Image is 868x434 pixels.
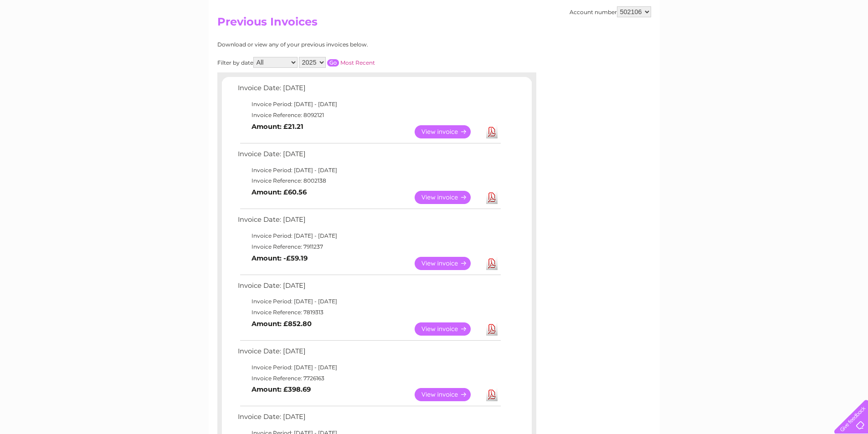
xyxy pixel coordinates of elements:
[217,57,457,68] div: Filter by date
[415,125,482,138] a: View
[236,307,502,318] td: Invoice Reference: 7819313
[236,165,502,176] td: Invoice Period: [DATE] - [DATE]
[252,320,312,328] b: Amount: £852.80
[415,257,482,270] a: View
[236,411,502,428] td: Invoice Date: [DATE]
[696,5,759,16] a: 0333 014 3131
[31,24,77,51] img: logo.png
[789,39,802,46] a: Blog
[730,39,750,46] a: Energy
[236,280,502,296] td: Invoice Date: [DATE]
[252,188,307,196] b: Amount: £60.56
[236,373,502,384] td: Invoice Reference: 7726163
[252,385,311,393] b: Amount: £398.69
[236,296,502,307] td: Invoice Period: [DATE] - [DATE]
[486,388,498,401] a: Download
[236,241,502,252] td: Invoice Reference: 7911237
[486,257,498,270] a: Download
[236,230,502,241] td: Invoice Period: [DATE] - [DATE]
[415,388,482,401] a: View
[236,82,502,99] td: Invoice Date: [DATE]
[838,39,859,46] a: Log out
[236,99,502,110] td: Invoice Period: [DATE] - [DATE]
[570,6,651,17] div: Account number
[415,322,482,336] a: View
[236,148,502,165] td: Invoice Date: [DATE]
[236,345,502,362] td: Invoice Date: [DATE]
[415,191,482,204] a: View
[217,41,457,48] div: Download or view any of your previous invoices below.
[807,39,830,46] a: Contact
[486,191,498,204] a: Download
[236,362,502,373] td: Invoice Period: [DATE] - [DATE]
[708,39,725,46] a: Water
[236,214,502,230] td: Invoice Date: [DATE]
[756,39,783,46] a: Telecoms
[219,5,650,44] div: Clear Business is a trading name of Verastar Limited (registered in [GEOGRAPHIC_DATA] No. 3667643...
[236,110,502,121] td: Invoice Reference: 8092121
[252,123,303,131] b: Amount: £21.21
[217,15,651,33] h2: Previous Invoices
[340,59,375,66] a: Most Recent
[236,175,502,186] td: Invoice Reference: 8002138
[486,322,498,336] a: Download
[486,125,498,138] a: Download
[252,254,308,262] b: Amount: -£59.19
